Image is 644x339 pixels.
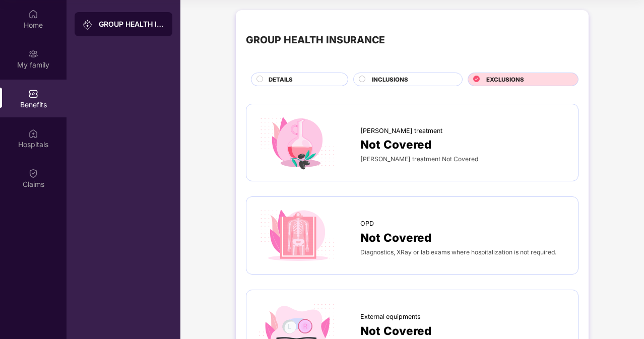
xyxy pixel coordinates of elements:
span: EXCLUSIONS [486,75,524,84]
span: OPD [360,219,374,229]
img: svg+xml;base64,PHN2ZyB3aWR0aD0iMjAiIGhlaWdodD0iMjAiIHZpZXdCb3g9IjAgMCAyMCAyMCIgZmlsbD0ibm9uZSIgeG... [28,49,38,59]
span: DETAILS [269,75,293,84]
img: svg+xml;base64,PHN2ZyB3aWR0aD0iMjAiIGhlaWdodD0iMjAiIHZpZXdCb3g9IjAgMCAyMCAyMCIgZmlsbD0ibm9uZSIgeG... [83,20,93,30]
span: INCLUSIONS [372,75,408,84]
span: External equipments [360,312,421,322]
div: GROUP HEALTH INSURANCE [246,32,385,48]
img: icon [256,207,338,264]
img: icon [256,114,338,171]
div: GROUP HEALTH INSURANCE [99,19,164,29]
img: svg+xml;base64,PHN2ZyBpZD0iQmVuZWZpdHMiIHhtbG5zPSJodHRwOi8vd3d3LnczLm9yZy8yMDAwL3N2ZyIgd2lkdGg9Ij... [28,89,38,99]
span: [PERSON_NAME] treatment Not Covered [360,155,478,163]
span: Not Covered [360,229,431,246]
img: svg+xml;base64,PHN2ZyBpZD0iSG9tZSIgeG1sbnM9Imh0dHA6Ly93d3cudzMub3JnLzIwMDAvc3ZnIiB3aWR0aD0iMjAiIG... [28,9,38,19]
img: svg+xml;base64,PHN2ZyBpZD0iQ2xhaW0iIHhtbG5zPSJodHRwOi8vd3d3LnczLm9yZy8yMDAwL3N2ZyIgd2lkdGg9IjIwIi... [28,168,38,178]
span: Not Covered [360,135,431,153]
img: svg+xml;base64,PHN2ZyBpZD0iSG9zcGl0YWxzIiB4bWxucz0iaHR0cDovL3d3dy53My5vcmcvMjAwMC9zdmciIHdpZHRoPS... [28,128,38,139]
span: Diagnostics, XRay or lab exams where hospitalization is not required. [360,248,556,256]
span: [PERSON_NAME] treatment [360,126,442,136]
